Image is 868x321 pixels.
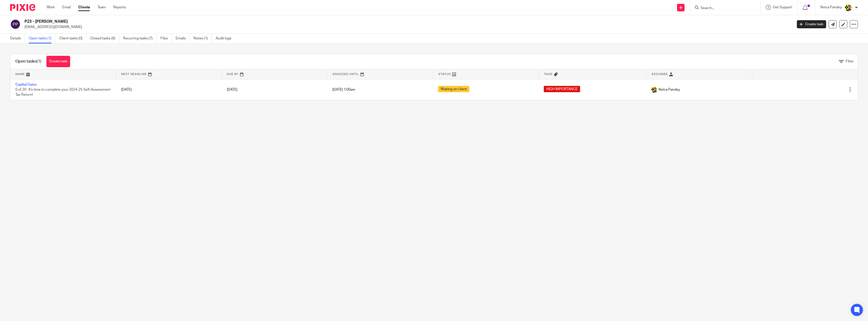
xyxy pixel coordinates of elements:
[700,6,745,11] input: Search
[544,86,580,92] span: HIGH IMPORTANCE
[216,34,235,43] a: Audit logs
[846,60,854,63] span: Filter
[29,34,56,43] a: Open tasks (1)
[176,34,190,43] a: Emails
[333,73,359,76] span: Snoozed Until
[332,88,355,91] span: [DATE] 1:00am
[10,4,35,11] img: Pixie
[24,19,636,24] h2: P23 - [PERSON_NAME]
[15,83,37,86] a: Capital Gains
[15,88,111,97] span: 0 of 20 · It's time to complete your 2024-25 Self-Assessment Tax Return!
[194,34,212,43] a: Notes (1)
[844,4,852,12] img: Netra-New-Starbridge-Yellow.jpg
[651,87,657,93] img: Netra-New-Starbridge-Yellow.jpg
[227,88,237,91] span: [DATE]
[10,19,21,30] img: svg%3E
[47,5,55,10] a: Work
[820,5,842,10] p: Netra Pandey
[438,73,451,76] span: Status
[773,6,792,9] span: Get Support
[97,5,106,10] a: Team
[113,5,126,10] a: Reports
[46,56,70,67] a: Create task
[160,34,172,43] a: Files
[78,5,90,10] a: Clients
[10,34,25,43] a: Details
[123,34,157,43] a: Recurring tasks (7)
[797,20,826,28] a: Create task
[37,59,41,63] span: (1)
[544,73,553,76] span: Tags
[59,34,87,43] a: Client tasks (0)
[116,79,222,100] td: [DATE]
[15,59,41,64] h1: Open tasks
[90,34,119,43] a: Closed tasks (6)
[62,5,71,10] a: Email
[659,87,680,92] span: Netra Pandey
[438,86,469,92] span: Waiting on client
[24,24,789,30] p: [EMAIL_ADDRESS][DOMAIN_NAME]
